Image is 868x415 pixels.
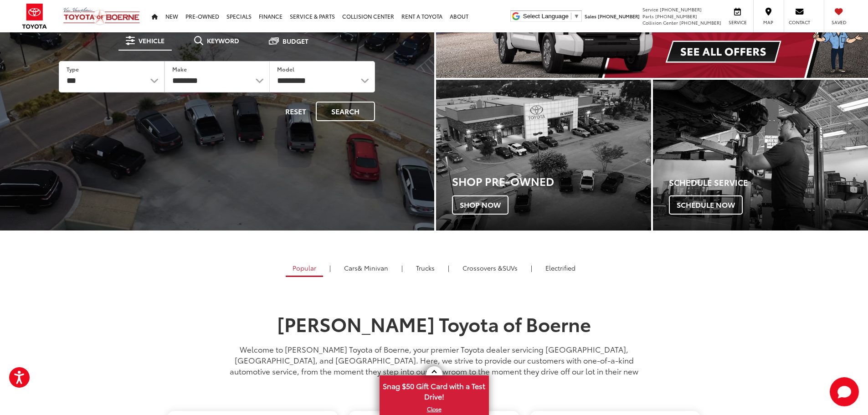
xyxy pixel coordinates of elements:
span: Keyword [207,37,239,44]
span: Service [642,6,658,13]
a: Cars [337,260,395,276]
svg: Start Chat [830,377,859,406]
span: Service [727,19,748,26]
a: Select Language​ [523,13,580,20]
label: Type [67,65,79,73]
span: Shop Now [452,195,508,215]
span: & Minivan [358,263,388,272]
button: Reset [277,102,314,121]
span: Collision Center [642,19,678,26]
span: Snag $50 Gift Card with a Test Drive! [380,376,488,404]
span: Schedule Now [669,195,743,215]
span: [PHONE_NUMBER] [660,6,702,13]
label: Make [172,65,187,73]
div: Toyota [436,80,651,231]
a: Shop Pre-Owned Shop Now [436,80,651,231]
button: Search [316,102,375,121]
span: Saved [829,19,849,26]
h1: [PERSON_NAME] Toyota of Boerne [222,313,646,334]
span: [PHONE_NUMBER] [598,13,640,20]
p: Welcome to [PERSON_NAME] Toyota of Boerne, your premier Toyota dealer servicing [GEOGRAPHIC_DATA]... [222,343,646,387]
span: Vehicle [139,37,164,44]
span: Contact [789,19,810,26]
span: ▼ [574,13,580,20]
span: ​ [571,13,571,20]
span: [PHONE_NUMBER] [655,13,697,20]
li: | [327,263,333,272]
span: Sales [585,13,596,20]
li: | [446,263,452,272]
li: | [399,263,405,272]
label: Model [277,65,294,73]
span: Crossovers & [462,263,503,272]
span: Budget [282,38,308,44]
a: Trucks [409,260,442,276]
a: Schedule Service Schedule Now [653,80,868,231]
a: Electrified [539,260,582,276]
img: Vic Vaughan Toyota of Boerne [63,7,140,26]
div: Toyota [653,80,868,231]
span: Parts [642,13,654,20]
span: Map [758,19,778,26]
span: [PHONE_NUMBER] [679,19,721,26]
button: Toggle Chat Window [830,377,859,406]
a: Popular [286,260,323,277]
li: | [529,263,534,272]
span: Select Language [523,13,569,20]
h3: Shop Pre-Owned [452,175,651,187]
h4: Schedule Service [669,178,868,187]
a: SUVs [456,260,524,276]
